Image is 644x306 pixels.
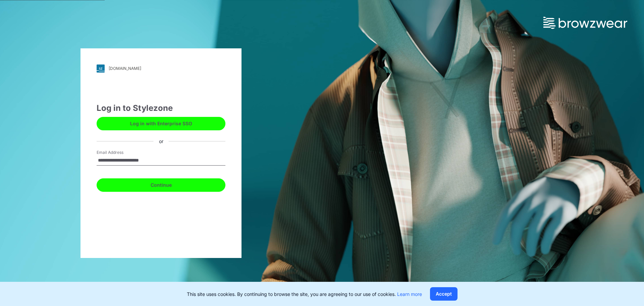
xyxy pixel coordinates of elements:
div: or [154,138,169,145]
button: Continue [97,178,225,192]
img: browzwear-logo.73288ffb.svg [543,17,627,29]
button: Accept [430,287,458,301]
div: Log in to Stylezone [97,102,225,114]
div: [DOMAIN_NAME] [109,66,141,71]
a: [DOMAIN_NAME] [97,64,225,73]
button: Log in with Enterprise SSO [97,117,225,130]
label: Email Address [97,149,144,156]
img: svg+xml;base64,PHN2ZyB3aWR0aD0iMjgiIGhlaWdodD0iMjgiIHZpZXdCb3g9IjAgMCAyOCAyOCIgZmlsbD0ibm9uZSIgeG... [97,64,105,73]
a: Learn more [397,291,422,297]
p: This site uses cookies. By continuing to browse the site, you are agreeing to our use of cookies. [187,291,422,298]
